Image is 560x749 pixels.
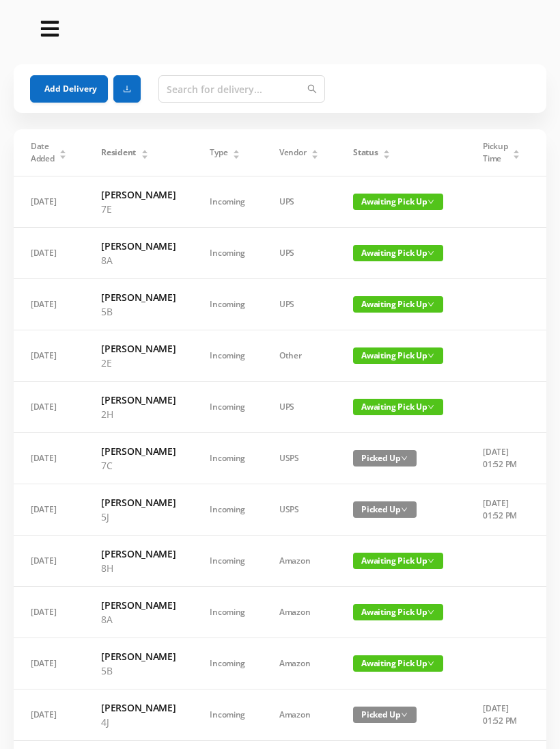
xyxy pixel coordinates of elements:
span: Type [210,146,227,159]
td: Incoming [193,484,262,536]
td: Incoming [193,587,262,638]
td: [DATE] [14,433,84,484]
td: Incoming [193,228,262,279]
h6: [PERSON_NAME] [101,444,176,458]
td: [DATE] [14,536,84,587]
i: icon: down [428,557,434,564]
h6: [PERSON_NAME] [101,290,176,304]
span: Picked Up [353,501,417,518]
td: UPS [262,228,336,279]
span: Awaiting Pick Up [353,604,443,620]
span: Status [353,146,378,159]
td: Incoming [193,176,262,228]
span: Picked Up [353,450,417,467]
i: icon: caret-down [311,153,319,157]
h6: [PERSON_NAME] [101,239,176,253]
td: [DATE] [14,382,84,433]
td: [DATE] [14,638,84,689]
i: icon: down [428,301,434,308]
span: Pickup Time [483,140,507,165]
td: Amazon [262,587,336,638]
i: icon: down [428,609,434,616]
i: icon: caret-down [513,153,520,157]
td: Other [262,330,336,382]
td: [DATE] [14,689,84,741]
h6: [PERSON_NAME] [101,187,176,202]
div: Sort [141,148,149,156]
button: Add Delivery [30,75,108,103]
span: Awaiting Pick Up [353,553,443,569]
button: icon: download [113,75,141,103]
p: 2H [101,407,176,421]
i: icon: down [401,455,408,462]
td: Amazon [262,689,336,741]
td: USPS [262,433,336,484]
p: 8H [101,561,176,575]
p: 7C [101,458,176,473]
div: Sort [311,148,319,156]
div: Sort [59,148,67,156]
h6: [PERSON_NAME] [101,393,176,407]
td: Incoming [193,330,262,382]
h6: [PERSON_NAME] [101,700,176,715]
span: Awaiting Pick Up [353,245,443,261]
p: 5J [101,510,176,524]
td: [DATE] [14,279,84,330]
span: Awaiting Pick Up [353,655,443,672]
div: Sort [382,148,391,156]
span: Awaiting Pick Up [353,347,443,364]
td: Amazon [262,638,336,689]
i: icon: down [401,506,408,513]
i: icon: down [428,404,434,410]
td: UPS [262,382,336,433]
td: UPS [262,279,336,330]
td: [DATE] [14,176,84,228]
td: [DATE] [14,484,84,536]
h6: [PERSON_NAME] [101,598,176,612]
div: Sort [232,148,240,156]
td: Incoming [193,638,262,689]
h6: [PERSON_NAME] [101,495,176,510]
div: Sort [512,148,520,156]
td: UPS [262,176,336,228]
p: 8A [101,253,176,267]
i: icon: down [428,250,434,257]
p: 8A [101,612,176,627]
h6: [PERSON_NAME] [101,547,176,561]
td: Incoming [193,689,262,741]
i: icon: down [428,660,434,667]
p: 4J [101,715,176,729]
td: USPS [262,484,336,536]
span: Awaiting Pick Up [353,194,443,210]
i: icon: down [428,352,434,359]
input: Search for delivery... [158,75,325,103]
span: Awaiting Pick Up [353,399,443,415]
i: icon: caret-down [59,153,67,157]
td: Incoming [193,279,262,330]
i: icon: caret-up [311,148,319,152]
span: Vendor [279,146,306,159]
td: [DATE] [14,228,84,279]
p: 5B [101,663,176,678]
td: [DATE] 01:52 PM [466,433,537,484]
i: icon: caret-up [141,148,148,152]
i: icon: caret-down [141,153,148,157]
td: Amazon [262,536,336,587]
i: icon: caret-up [59,148,67,152]
td: [DATE] [14,587,84,638]
span: Picked Up [353,707,417,723]
i: icon: caret-up [233,148,240,152]
i: icon: down [401,711,408,718]
td: [DATE] 01:52 PM [466,689,537,741]
td: [DATE] 01:52 PM [466,484,537,536]
i: icon: search [307,84,317,94]
h6: [PERSON_NAME] [101,341,176,356]
td: Incoming [193,433,262,484]
i: icon: caret-down [383,153,391,157]
i: icon: down [428,198,434,205]
h6: [PERSON_NAME] [101,649,176,663]
span: Date Added [31,140,55,165]
span: Resident [101,146,136,159]
p: 2E [101,356,176,370]
p: 5B [101,304,176,319]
